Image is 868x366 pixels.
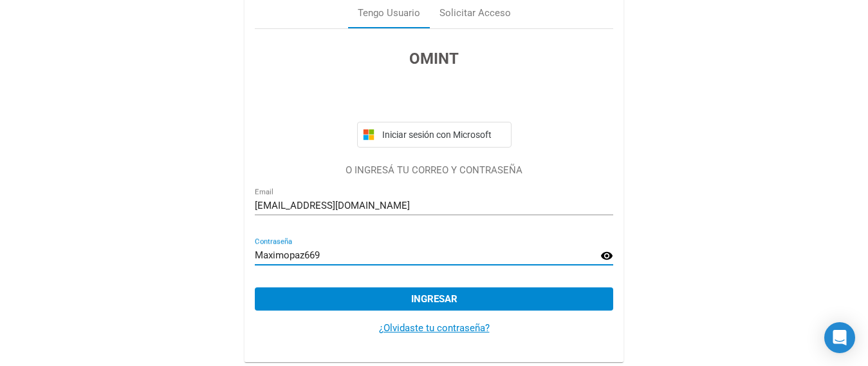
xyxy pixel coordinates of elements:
h3: OMINT [255,47,613,70]
iframe: Botón Iniciar sesión con Google [351,84,518,113]
span: Ingresar [411,293,457,305]
div: Tengo Usuario [358,6,420,21]
div: Solicitar Acceso [439,6,511,21]
mat-icon: visibility [600,248,613,264]
div: Open Intercom Messenger [824,322,855,353]
span: Iniciar sesión con Microsoft [380,130,506,140]
p: O INGRESÁ TU CORREO Y CONTRASEÑA [255,163,613,178]
a: ¿Olvidaste tu contraseña? [379,322,490,334]
button: Iniciar sesión con Microsoft [357,122,512,148]
button: Ingresar [255,287,613,311]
